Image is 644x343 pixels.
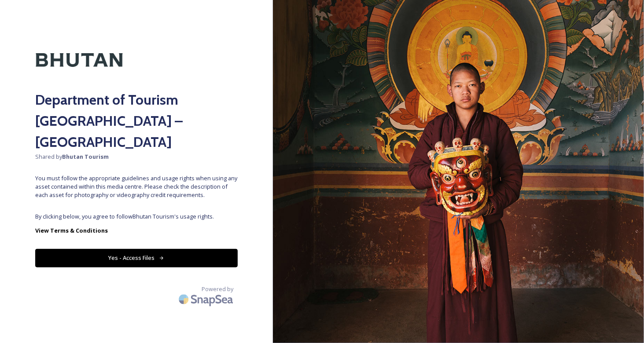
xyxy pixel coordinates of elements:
[62,153,109,161] strong: Bhutan Tourism
[35,212,238,221] span: By clicking below, you agree to follow Bhutan Tourism 's usage rights.
[35,89,238,153] h2: Department of Tourism [GEOGRAPHIC_DATA] – [GEOGRAPHIC_DATA]
[35,153,238,161] span: Shared by
[202,285,233,293] span: Powered by
[35,226,108,234] strong: View Terms & Conditions
[35,225,238,236] a: View Terms & Conditions
[35,35,123,85] img: Kingdom-of-Bhutan-Logo.png
[35,174,238,200] span: You must follow the appropriate guidelines and usage rights when using any asset contained within...
[176,289,238,310] img: SnapSea Logo
[35,249,238,267] button: Yes - Access Files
